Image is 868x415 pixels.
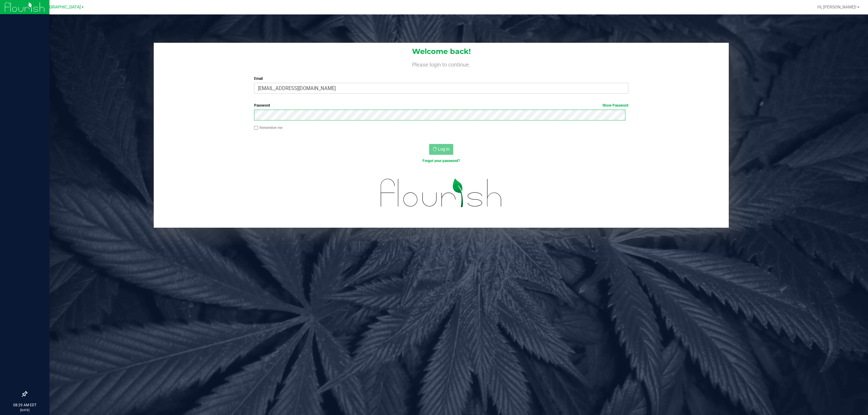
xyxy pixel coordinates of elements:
img: flourish_logo.svg [370,170,513,216]
span: Hi, [PERSON_NAME]! [817,5,857,9]
label: Remember me [254,125,282,130]
h1: Welcome back! [154,48,729,55]
span: [GEOGRAPHIC_DATA] [39,5,81,10]
a: Show Password [602,103,628,108]
span: Log In [438,147,450,151]
label: Email [254,76,628,81]
span: Password [254,103,270,108]
button: Log In [429,144,453,155]
input: Remember me [254,126,258,130]
p: [DATE] [3,408,47,412]
a: Forgot your password? [423,159,460,163]
p: 08:29 AM EDT [3,402,47,408]
h4: Please login to continue. [154,60,729,67]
